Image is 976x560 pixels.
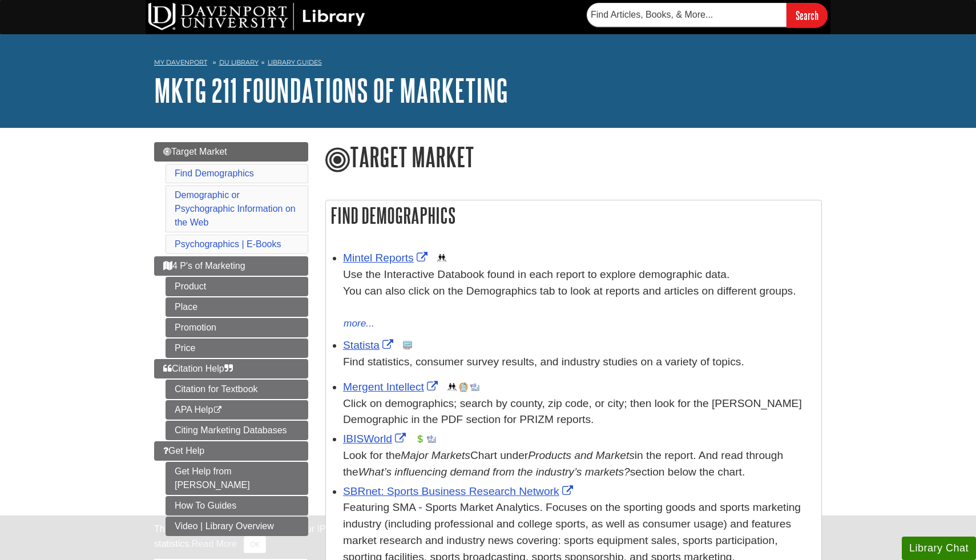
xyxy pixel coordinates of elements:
[154,55,822,73] nav: breadcrumb
[166,380,308,399] a: Citation for Textbook
[416,434,425,444] img: Financial Report
[175,168,254,178] a: Find Demographics
[268,58,322,66] a: Library Guides
[166,339,308,358] a: Price
[213,406,223,414] i: This link opens in a new window
[787,3,828,27] input: Search
[343,252,430,264] a: Link opens in new window
[587,3,828,27] form: Searches DU Library's articles, books, and more
[528,449,635,461] i: Products and Markets
[175,190,296,227] a: Demographic or Psychographic Information on the Web
[459,382,468,392] img: Company Information
[343,381,441,393] a: Link opens in new window
[163,446,204,456] span: Get Help
[166,496,308,515] a: How To Guides
[343,433,409,445] a: Link opens in new window
[403,341,412,350] img: Statistics
[447,382,457,392] img: Demographics
[219,58,259,66] a: DU Library
[166,517,308,536] a: Video | Library Overview
[166,277,308,296] a: Product
[358,466,630,478] i: What’s influencing demand from the industry’s markets?
[343,354,816,370] p: Find statistics, consumer survey results, and industry studies on a variety of topics.
[326,200,821,231] h2: Find Demographics
[166,462,308,495] a: Get Help from [PERSON_NAME]
[902,537,976,560] button: Library Chat
[470,382,479,392] img: Industry Report
[163,261,245,271] span: 4 P's of Marketing
[154,58,207,67] a: My Davenport
[427,434,436,444] img: Industry Report
[163,147,227,156] span: Target Market
[343,485,576,497] a: Link opens in new window
[401,449,470,461] i: Major Markets
[175,239,281,249] a: Psychographics | E-Books
[148,3,365,30] img: DU Library
[343,396,816,429] div: Click on demographics; search by county, zip code, or city; then look for the [PERSON_NAME] Demog...
[154,256,308,276] a: 4 P's of Marketing
[343,267,816,316] div: Use the Interactive Databook found in each report to explore demographic data. You can also click...
[587,3,787,27] input: Find Articles, Books, & More...
[154,359,308,378] a: Citation Help
[166,297,308,317] a: Place
[154,441,308,461] a: Get Help
[166,400,308,420] a: APA Help
[343,316,375,332] button: more...
[154,72,508,108] a: MKTG 211 Foundations of Marketing
[325,142,822,174] h1: Target Market
[343,339,396,351] a: Link opens in new window
[163,364,233,373] span: Citation Help
[166,421,308,440] a: Citing Marketing Databases
[154,142,308,162] a: Target Market
[437,253,446,263] img: Demographics
[343,448,816,481] div: Look for the Chart under in the report. And read through the section below the chart.
[166,318,308,337] a: Promotion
